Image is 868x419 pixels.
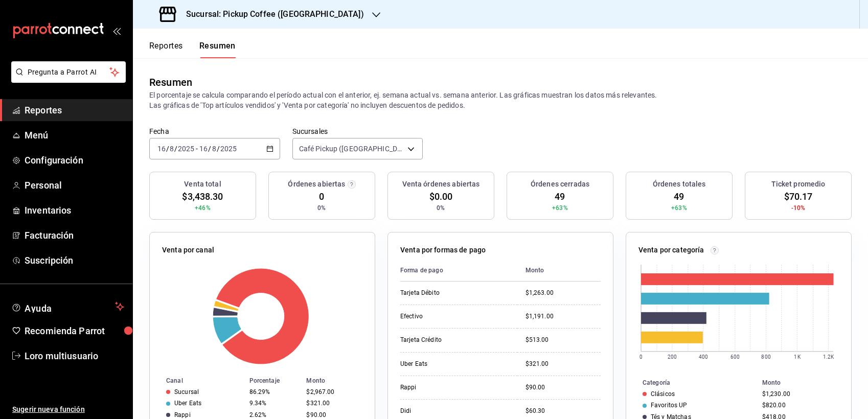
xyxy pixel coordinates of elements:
div: $513.00 [526,336,601,344]
div: 2.62% [249,411,299,418]
span: +46% [195,203,211,213]
text: 0 [639,354,643,360]
span: / [217,145,220,153]
font: Reportes [25,105,62,115]
th: Forma de pago [400,260,517,282]
div: $321.00 [306,400,358,407]
span: $0.00 [429,190,453,203]
text: 400 [699,354,708,360]
span: 0 [319,190,324,203]
text: 1K [794,354,801,360]
font: Reportes [149,41,183,51]
font: Sugerir nueva función [12,405,85,413]
div: Efectivo [400,312,502,321]
font: Menú [25,130,49,141]
input: -- [157,145,166,153]
span: -10% [791,203,806,213]
div: Pestañas de navegación [149,41,236,58]
p: Venta por formas de pago [400,245,486,255]
input: ---- [220,145,237,153]
input: -- [212,145,217,153]
th: Monto [758,377,851,388]
div: Tarjeta Débito [400,289,502,297]
span: Pregunta a Parrot AI [28,67,110,78]
div: $90.00 [306,411,358,418]
h3: Ticket promedio [771,179,826,190]
text: 1.2K [823,354,834,360]
div: $60.30 [526,407,601,415]
h3: Órdenes totales [653,179,706,190]
div: $820.00 [762,402,835,409]
span: Ayuda [25,300,111,313]
span: $70.17 [784,190,813,203]
h3: Venta órdenes abiertas [402,179,480,190]
input: -- [199,145,208,153]
font: Recomienda Parrot [25,325,105,336]
span: Café Pickup ([GEOGRAPHIC_DATA]) [299,144,404,154]
div: Didi [400,407,502,415]
span: 49 [674,190,684,203]
div: Rappi [400,383,502,392]
font: Configuración [25,155,83,166]
th: Categoría [626,377,758,388]
div: 9.34% [249,400,299,407]
th: Monto [517,260,601,282]
span: - [196,145,198,153]
th: Canal [150,375,245,386]
font: Inventarios [25,205,71,216]
button: Pregunta a Parrot AI [11,61,126,83]
label: Sucursales [292,128,423,135]
div: 86.29% [249,388,299,395]
div: Sucursal [174,388,199,395]
span: 49 [555,190,565,203]
font: Loro multiusuario [25,351,98,361]
span: +63% [552,203,568,213]
div: $321.00 [526,360,601,368]
button: Resumen [199,41,236,58]
th: Porcentaje [245,375,303,386]
span: +63% [671,203,687,213]
span: / [208,145,211,153]
span: 0% [437,203,445,213]
h3: Venta total [184,179,221,190]
div: Rappi [174,411,191,418]
h3: Sucursal: Pickup Coffee ([GEOGRAPHIC_DATA]) [178,8,364,20]
span: 0% [317,203,326,213]
div: Tarjeta Crédito [400,336,502,344]
div: Clásicos [651,390,675,398]
font: Suscripción [25,255,73,266]
div: Uber Eats [174,400,201,407]
p: Venta por categoría [638,245,704,255]
div: $1,230.00 [762,390,835,398]
p: El porcentaje se calcula comparando el período actual con el anterior, ej. semana actual vs. sema... [149,90,852,110]
div: Favoritos UP [651,402,688,409]
div: $1,191.00 [526,312,601,321]
span: $3,438.30 [182,190,223,203]
span: / [166,145,169,153]
input: ---- [177,145,195,153]
font: Facturación [25,230,74,241]
th: Monto [302,375,375,386]
button: open_drawer_menu [112,27,121,35]
a: Pregunta a Parrot AI [7,74,126,85]
div: $90.00 [526,383,601,392]
text: 800 [762,354,771,360]
div: Resumen [149,75,192,90]
h3: Órdenes cerradas [531,179,589,190]
text: 200 [668,354,677,360]
input: -- [169,145,174,153]
text: 600 [730,354,740,360]
div: $1,263.00 [526,289,601,297]
h3: Órdenes abiertas [288,179,345,190]
label: Fecha [149,128,280,135]
font: Personal [25,180,62,191]
span: / [174,145,177,153]
div: $2,967.00 [306,388,358,395]
div: Uber Eats [400,360,502,368]
p: Venta por canal [162,245,214,255]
